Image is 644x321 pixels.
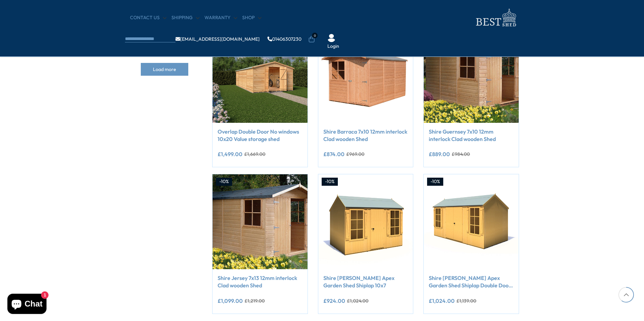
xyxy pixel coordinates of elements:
[424,174,519,269] img: Shire Holt Apex Garden Shed Shiplap Double Door 13x7 - Best Shed
[244,152,265,156] del: £1,669.00
[327,43,339,50] a: Login
[5,294,49,316] inbox-online-store-chat: Shopify online store chat
[267,37,301,41] a: 01406307230
[130,14,166,21] a: CONTACT US
[323,128,408,143] a: Shire Barraca 7x10 12mm interlock Clad wooden Shed
[218,298,243,304] ins: £1,099.00
[424,28,519,123] img: Shire Guernsey 7x10 12mm interlock Clad wooden Shed - Best Shed
[218,274,302,289] a: Shire Jersey 7x13 12mm interlock Clad wooden Shed
[429,298,455,304] ins: £1,024.00
[218,151,243,157] ins: £1,499.00
[327,34,335,42] img: User Icon
[472,7,519,29] img: logo
[153,67,176,72] span: Load more
[318,174,413,269] img: Shire Holt Apex Garden Shed Shiplap 10x7 - Best Shed
[318,28,413,123] img: Shire Barraca 7x10 12mm interlock Clad wooden Shed - Best Shed
[216,178,232,186] div: -10%
[312,33,318,38] span: 0
[308,36,315,43] a: 0
[323,274,408,289] a: Shire [PERSON_NAME] Apex Garden Shed Shiplap 10x7
[175,37,260,41] a: [EMAIL_ADDRESS][DOMAIN_NAME]
[171,14,199,21] a: Shipping
[204,14,237,21] a: Warranty
[429,274,514,289] a: Shire [PERSON_NAME] Apex Garden Shed Shiplap Double Door 13x7
[429,128,514,143] a: Shire Guernsey 7x10 12mm interlock Clad wooden Shed
[347,298,368,303] del: £1,024.00
[245,298,265,303] del: £1,219.00
[452,152,470,156] del: £984.00
[429,151,450,157] ins: £889.00
[141,63,188,76] button: Load more
[323,298,345,304] ins: £924.00
[242,14,261,21] a: Shop
[427,178,443,186] div: -10%
[322,178,338,186] div: -10%
[346,152,364,156] del: £969.00
[213,174,308,269] img: Shire Jersey 7x13 12mm interlock Clad wooden Shed - Best Shed
[218,128,302,143] a: Overlap Double Door No windows 10x20 Value storage shed
[456,298,476,303] del: £1,139.00
[323,151,345,157] ins: £874.00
